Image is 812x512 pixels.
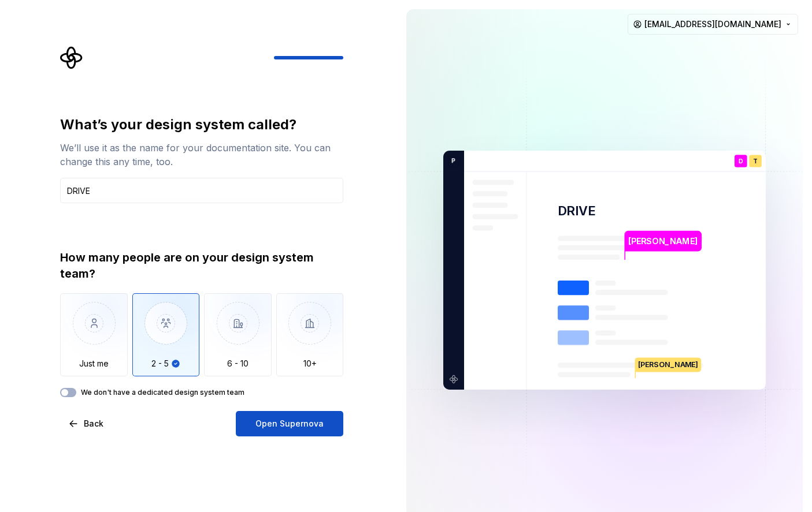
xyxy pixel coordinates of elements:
[236,411,343,436] button: Open Supernova
[60,411,113,436] button: Back
[81,388,244,397] label: We don't have a dedicated design system team
[644,18,781,30] span: [EMAIL_ADDRESS][DOMAIN_NAME]
[739,158,743,165] p: D
[60,115,343,134] div: What’s your design system called?
[558,203,596,219] p: DRIVE
[84,418,103,429] span: Back
[749,155,762,167] div: T
[60,46,83,69] svg: Supernova Logo
[628,235,698,248] p: [PERSON_NAME]
[60,178,343,203] input: Design system name
[60,249,343,282] div: How many people are on your design system team?
[60,141,343,169] div: We’ll use it as the name for your documentation site. You can change this any time, too.
[636,357,701,372] p: [PERSON_NAME]
[255,418,324,429] span: Open Supernova
[628,14,798,35] button: [EMAIL_ADDRESS][DOMAIN_NAME]
[447,156,455,166] p: P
